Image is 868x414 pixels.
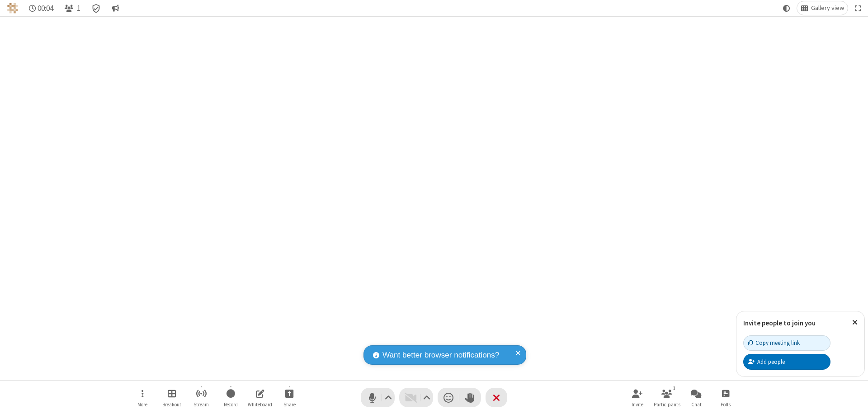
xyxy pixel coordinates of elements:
div: 1 [670,384,678,392]
div: Meeting details Encryption enabled [88,1,105,15]
button: Conversation [108,1,123,15]
button: Open poll [712,385,739,410]
div: Timer [25,1,57,15]
button: Invite participants (⌘+Shift+I) [624,385,651,410]
span: More [137,402,147,407]
span: 1 [77,4,80,13]
label: Invite people to join you [743,319,816,327]
span: Polls [721,402,731,407]
img: QA Selenium DO NOT DELETE OR CHANGE [7,3,18,14]
button: Start streaming [188,385,215,410]
button: Open chat [683,385,710,410]
span: 00:04 [38,4,53,13]
span: Chat [691,402,702,407]
button: Start video (⌘+Shift+V) [399,388,433,407]
button: Fullscreen [851,1,865,15]
span: Gallery view [811,5,844,12]
button: Using system theme [779,1,794,15]
span: Stream [193,402,209,407]
span: Breakout [162,402,181,407]
button: Open participant list [61,1,84,15]
span: Share [283,402,296,407]
span: Record [224,402,238,407]
button: Copy meeting link [743,335,830,351]
button: Open participant list [653,385,680,410]
button: Start sharing [276,385,303,410]
button: Open menu [129,385,156,410]
button: Video setting [421,388,433,407]
button: Change layout [797,1,848,15]
button: End or leave meeting [486,388,507,407]
button: Start recording [217,385,244,410]
button: Mute (⌘+Shift+A) [361,388,395,407]
div: Copy meeting link [748,339,800,347]
span: Whiteboard [248,402,272,407]
span: Invite [632,402,643,407]
button: Raise hand [459,388,481,407]
button: Open shared whiteboard [246,385,274,410]
span: Participants [654,402,680,407]
span: Want better browser notifications? [382,349,499,361]
button: Add people [743,354,830,369]
button: Close popover [845,311,864,334]
button: Audio settings [382,388,395,407]
button: Manage Breakout Rooms [158,385,185,410]
button: Send a reaction [438,388,459,407]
